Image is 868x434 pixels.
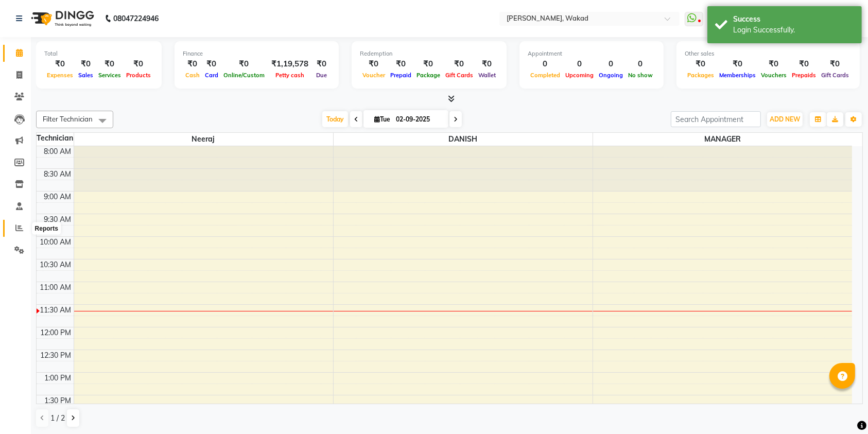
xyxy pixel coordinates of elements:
span: Completed [528,72,563,79]
span: Online/Custom [221,72,267,79]
span: neeraj [74,133,333,146]
span: No show [626,72,655,79]
span: Package [414,72,443,79]
div: ₹0 [124,58,153,70]
div: ₹0 [313,58,331,70]
span: Memberships [717,72,758,79]
img: logo [26,4,97,33]
span: Filter Technician [43,115,93,123]
span: Products [124,72,153,79]
div: Login Successfully. [733,25,854,36]
span: Gift Cards [819,72,852,79]
div: 12:00 PM [39,327,74,338]
span: Cash [183,72,202,79]
input: 2025-09-02 [393,112,444,127]
input: Search Appointment [671,111,761,127]
div: ₹0 [443,58,476,70]
span: Gift Cards [443,72,476,79]
div: 0 [626,58,655,70]
span: DANISH [334,133,593,146]
span: Petty cash [273,72,307,79]
div: Redemption [360,49,498,58]
div: ₹0 [789,58,819,70]
div: Finance [183,49,331,58]
div: 10:00 AM [38,237,74,248]
div: ₹0 [44,58,76,70]
div: ₹0 [476,58,498,70]
span: ADD NEW [770,115,800,123]
div: ₹0 [221,58,267,70]
span: Card [202,72,221,79]
div: 1:30 PM [43,395,74,406]
div: 9:00 AM [42,192,74,202]
div: 0 [563,58,596,70]
div: 8:00 AM [42,146,74,157]
div: ₹0 [76,58,96,70]
div: ₹0 [360,58,388,70]
div: ₹0 [414,58,443,70]
span: MANAGER [593,133,853,146]
span: Upcoming [563,72,596,79]
div: 1:00 PM [43,373,74,384]
span: Today [322,111,348,127]
div: 0 [596,58,626,70]
div: 11:00 AM [38,282,74,293]
div: 10:30 AM [38,259,74,270]
div: 0 [528,58,563,70]
b: 08047224946 [113,4,159,33]
span: Expenses [44,72,76,79]
button: ADD NEW [767,112,803,127]
div: ₹0 [96,58,124,70]
div: Success [733,14,854,25]
span: Voucher [360,72,388,79]
span: Tue [372,115,393,123]
span: Prepaid [388,72,414,79]
div: Total [44,49,153,58]
span: Sales [76,72,96,79]
span: Vouchers [758,72,789,79]
div: ₹1,19,578 [267,58,313,70]
span: Wallet [476,72,498,79]
div: ₹0 [758,58,789,70]
div: 12:30 PM [39,350,74,361]
div: 11:30 AM [38,305,74,316]
div: Technician [37,133,74,144]
div: Reports [32,222,61,235]
span: Packages [685,72,717,79]
div: 8:30 AM [42,169,74,180]
div: ₹0 [685,58,717,70]
span: 1 / 2 [50,413,65,424]
span: Prepaids [789,72,819,79]
span: Services [96,72,124,79]
div: Appointment [528,49,655,58]
div: ₹0 [202,58,221,70]
div: Other sales [685,49,852,58]
div: 9:30 AM [42,214,74,225]
span: Ongoing [596,72,626,79]
span: Due [314,72,329,79]
div: ₹0 [819,58,852,70]
div: ₹0 [717,58,758,70]
div: ₹0 [388,58,414,70]
div: ₹0 [183,58,202,70]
